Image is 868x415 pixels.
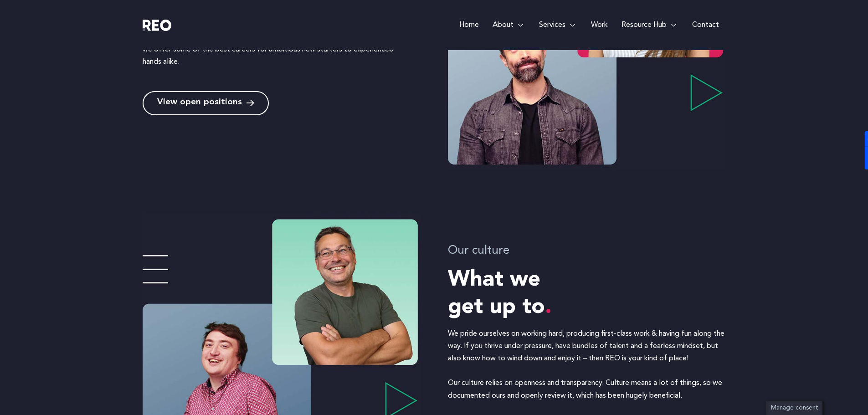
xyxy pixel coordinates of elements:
[448,330,726,400] span: We pride ourselves on working hard, producing first-class work & having fun along the way. If you...
[448,269,552,318] span: What we get up to
[771,405,818,411] span: Manage consent
[157,99,242,108] span: View open positions
[143,91,269,115] a: View open positions
[448,242,726,260] h4: Our culture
